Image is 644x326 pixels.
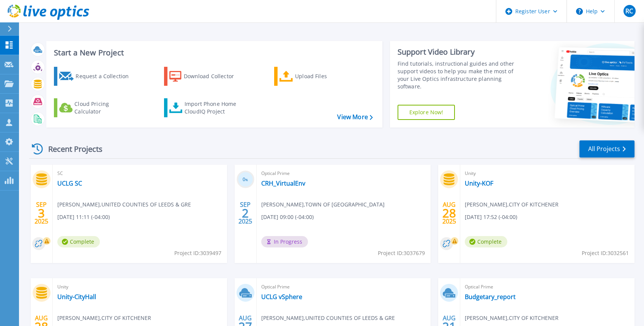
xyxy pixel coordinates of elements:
a: CRH_VirtualEnv [261,180,305,187]
span: 3 [38,210,45,216]
a: Budgetary_report [465,293,516,301]
span: Project ID: 3032561 [582,249,629,257]
div: Import Phone Home CloudIQ Project [185,100,244,115]
span: Complete [465,236,507,247]
span: Optical Prime [261,283,426,291]
span: [PERSON_NAME] , CITY OF KITCHENER [465,314,559,322]
a: Download Collector [164,67,249,86]
span: [DATE] 11:11 (-04:00) [57,213,110,221]
div: Download Collector [184,69,245,84]
span: Project ID: 3039497 [174,249,221,257]
span: % [245,178,248,182]
span: [DATE] 17:52 (-04:00) [465,213,517,221]
div: Upload Files [295,69,356,84]
span: [PERSON_NAME] , UNITED COUNTIES OF LEEDS & GRE [261,314,395,322]
a: Unity-CityHall [57,293,96,301]
div: SEP 2025 [238,199,253,227]
span: SC [57,169,223,178]
span: [PERSON_NAME] , CITY OF KITCHENER [465,200,559,209]
span: 2 [242,210,249,216]
a: Explore Now! [398,105,455,120]
span: Unity [57,283,223,291]
span: 28 [442,210,456,216]
span: Complete [57,236,100,247]
span: [PERSON_NAME] , CITY OF KITCHENER [57,314,151,322]
div: SEP 2025 [34,199,49,227]
span: Optical Prime [465,283,630,291]
div: AUG 2025 [442,199,456,227]
span: In Progress [261,236,308,247]
span: [PERSON_NAME] , UNITED COUNTIES OF LEEDS & GRE [57,200,191,209]
a: UCLG vSphere [261,293,302,301]
a: Unity-KOF [465,180,493,187]
h3: Start a New Project [54,49,373,57]
span: Optical Prime [261,169,426,178]
span: [DATE] 09:00 (-04:00) [261,213,314,221]
h3: 0 [237,175,254,184]
a: Upload Files [274,67,359,86]
div: Request a Collection [76,69,136,84]
div: Recent Projects [29,140,113,158]
a: Request a Collection [54,67,139,86]
a: Cloud Pricing Calculator [54,98,139,117]
a: UCLG SC [57,180,82,187]
a: All Projects [579,140,635,157]
span: Unity [465,169,630,178]
span: [PERSON_NAME] , TOWN OF [GEOGRAPHIC_DATA] [261,200,385,209]
a: View More [337,113,373,121]
div: Support Video Library [398,47,521,57]
div: Find tutorials, instructional guides and other support videos to help you make the most of your L... [398,60,521,90]
span: RC [625,8,633,14]
div: Cloud Pricing Calculator [74,100,135,115]
span: Project ID: 3037679 [378,249,425,257]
